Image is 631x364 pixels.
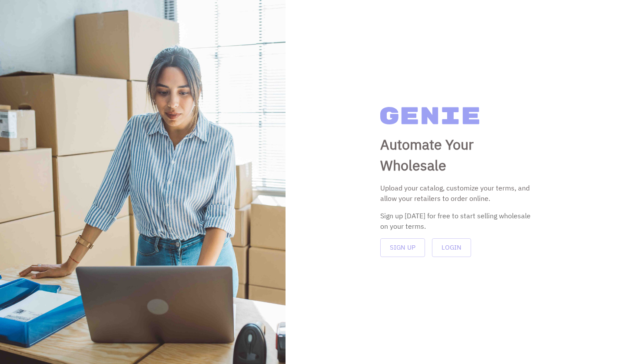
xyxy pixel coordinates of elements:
[380,107,480,124] img: Genie Logo
[380,134,537,176] p: Automate Your Wholesale
[380,183,537,204] p: Upload your catalog, customize your terms, and allow your retailers to order online.
[380,210,537,231] div: Sign up [DATE] for free to start selling wholesale on your terms.
[432,238,471,257] button: Login
[380,238,425,257] button: Sign Up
